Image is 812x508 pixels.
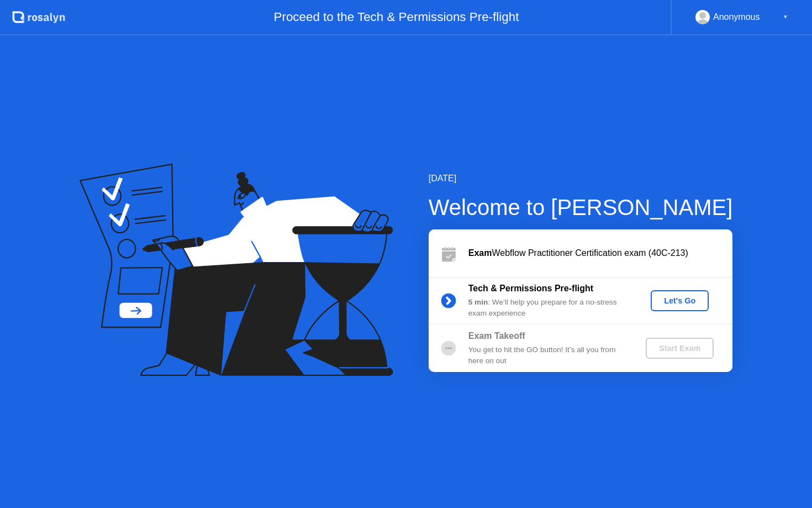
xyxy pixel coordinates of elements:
[468,247,732,260] div: Webflow Practitioner Certification exam (40C-213)
[713,10,760,24] div: Anonymous
[468,331,525,341] b: Exam Takeoff
[783,10,788,24] div: ▼
[429,191,733,224] div: Welcome to [PERSON_NAME]
[655,296,704,305] div: Let's Go
[650,344,709,353] div: Start Exam
[468,284,593,293] b: Tech & Permissions Pre-flight
[468,297,628,320] div: : We’ll help you prepare for a no-stress exam experience
[646,338,714,359] button: Start Exam
[468,248,492,258] b: Exam
[429,172,733,185] div: [DATE]
[468,344,628,367] div: You get to hit the GO button! It’s all you from here on out
[468,298,488,306] b: 5 min
[651,290,709,311] button: Let's Go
